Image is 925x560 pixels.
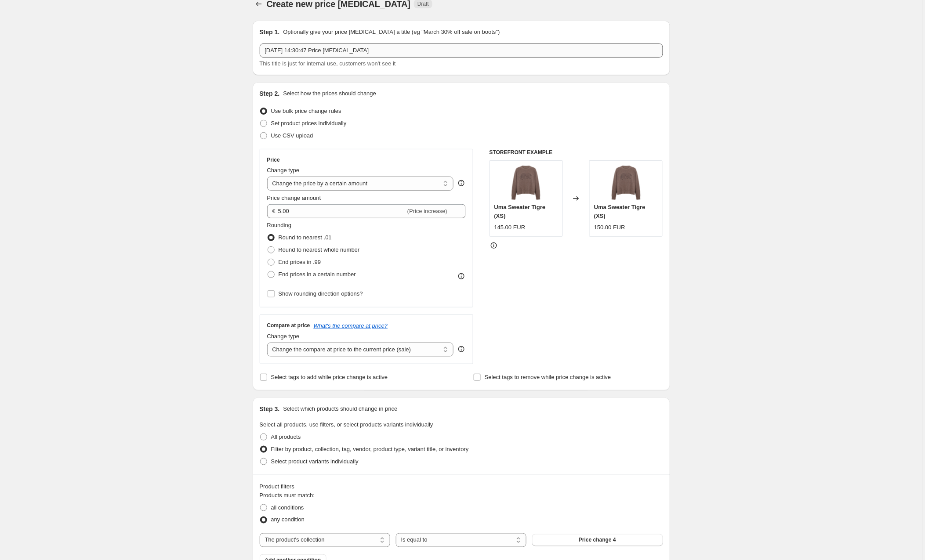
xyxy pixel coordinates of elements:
span: € [272,208,276,214]
span: End prices in a certain number [279,271,356,278]
span: Draft [417,0,429,7]
input: 30% off holiday sale [260,43,663,58]
span: End prices in .99 [279,259,321,265]
span: Select all products, use filters, or select products variants individually [260,421,433,428]
h2: Step 2. [260,89,280,98]
span: Rounding [267,222,292,228]
span: any condition [271,517,305,523]
span: Filter by product, collection, tag, vendor, product type, variant title, or inventory [271,446,469,452]
span: Products must match: [260,492,315,499]
img: ROMUALDA-1_78075240-dbf7-4828-9ad7-a18cc9f8c47c_80x.png [609,165,644,200]
h3: Price [267,156,280,163]
h2: Step 3. [260,405,280,413]
div: 145.00 EUR [494,223,526,232]
span: Uma Sweater Tigre (XS) [494,204,546,219]
input: -10.00 [278,204,406,218]
h3: Compare at price [267,322,310,329]
div: help [457,179,466,188]
div: Product filters [260,482,663,491]
span: Change type [267,333,300,340]
span: Round to nearest whole number [279,246,360,253]
span: all conditions [271,504,304,511]
span: Use bulk price change rules [271,108,341,114]
span: Show rounding direction options? [279,290,363,297]
span: Use CSV upload [271,132,313,139]
span: Round to nearest .01 [279,234,332,241]
span: Select tags to add while price change is active [271,374,388,380]
img: ROMUALDA-1_78075240-dbf7-4828-9ad7-a18cc9f8c47c_80x.png [508,165,544,200]
span: Price change 4 [579,537,616,544]
div: help [457,345,466,354]
span: Uma Sweater Tigre (XS) [594,204,646,219]
span: Select tags to remove while price change is active [485,374,611,380]
span: Change type [267,167,300,173]
p: Optionally give your price [MEDICAL_DATA] a title (eg "March 30% off sale on boots") [283,28,500,36]
span: (Price increase) [407,208,447,214]
h2: Step 1. [260,28,280,36]
p: Select how the prices should change [283,89,376,98]
span: This title is just for internal use, customers won't see it [260,60,396,67]
p: Select which products should change in price [283,405,397,413]
button: What's the compare at price? [314,322,388,329]
div: 150.00 EUR [594,223,625,232]
h6: STOREFRONT EXAMPLE [490,149,663,156]
button: Price change 4 [532,534,663,546]
span: Select product variants individually [271,458,359,465]
span: Set product prices individually [271,120,347,126]
span: All products [271,434,301,440]
span: Price change amount [267,195,321,201]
